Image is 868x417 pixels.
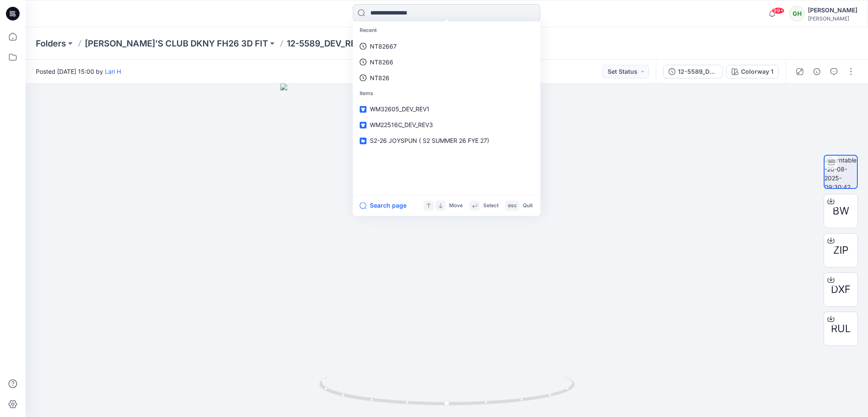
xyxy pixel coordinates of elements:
[678,67,717,76] div: 12-5589_DEV_REV2
[355,23,539,38] p: Recent
[663,65,723,78] button: 12-5589_DEV_REV2
[355,101,539,117] a: WM32605_DEV_REV1
[287,38,367,49] p: 12-5589_DEV_REV2
[726,65,779,78] button: Colorway 1
[831,321,851,336] span: RUL
[85,38,268,49] a: [PERSON_NAME]’S CLUB DKNY FH26 3D FIT
[355,38,539,54] a: NT82667
[355,86,539,101] p: Items
[833,203,849,219] span: BW
[370,122,433,129] span: WM22516C_DEV_REV3
[833,243,848,258] span: ZIP
[772,7,784,14] span: 99+
[360,200,407,211] button: Search page
[825,156,857,188] img: turntable-20-08-2025-09:30:42
[370,58,393,67] p: NT8266
[370,73,389,82] p: NT826
[808,15,857,22] div: [PERSON_NAME]
[523,201,533,210] p: Quit
[370,106,430,113] span: WM32605_DEV_REV1
[831,282,851,297] span: DXF
[508,201,517,210] p: esc
[483,201,499,210] p: Select
[449,201,463,210] p: Move
[789,6,805,21] div: GH
[370,137,489,145] span: S2-26 JOYSPUN ( S2 SUMMER 26 FYE 27)
[355,54,539,70] a: NT8266
[105,68,121,75] a: Lari H
[36,38,66,49] a: Folders
[370,42,397,51] p: NT82667
[36,67,121,76] span: Posted [DATE] 15:00 by
[355,117,539,133] a: WM22516C_DEV_REV3
[810,65,824,78] button: Details
[741,67,773,76] div: Colorway 1
[355,70,539,86] a: NT826
[355,133,539,149] a: S2-26 JOYSPUN ( S2 SUMMER 26 FYE 27)
[808,5,857,15] div: [PERSON_NAME]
